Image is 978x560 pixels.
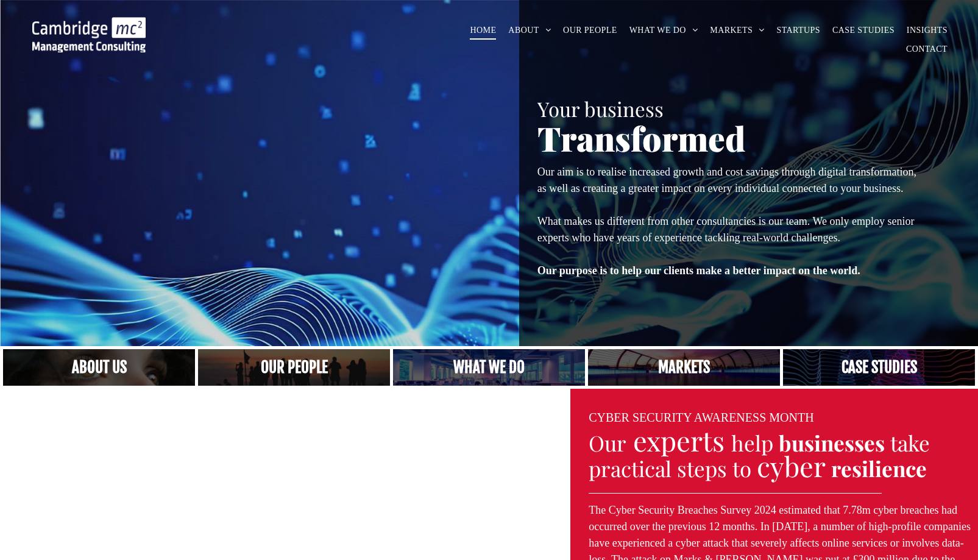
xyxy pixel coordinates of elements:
[3,349,195,386] a: Close up of woman's face, centered on her eyes
[779,428,885,457] strong: businesses
[557,21,623,40] a: OUR PEOPLE
[623,21,704,40] a: WHAT WE DO
[537,95,664,122] span: Your business
[633,422,725,458] span: experts
[589,428,626,457] span: Our
[198,349,390,386] a: A crowd in silhouette at sunset, on a rise or lookout point
[589,428,930,483] span: take practical steps to
[32,17,146,52] img: Go to Homepage
[826,21,901,40] a: CASE STUDIES
[537,264,860,277] strong: Our purpose is to help our clients make a better impact on the world.
[589,411,813,424] font: CYBER SECURITY AWARENESS MONTH
[731,428,773,457] span: help
[704,21,770,40] a: MARKETS
[537,215,915,244] span: What makes us different from other consultancies is our team. We only employ senior experts who h...
[831,454,927,483] strong: resilience
[901,21,954,40] a: INSIGHTS
[537,166,916,194] span: Our aim is to realise increased growth and cost savings through digital transformation, as well a...
[502,21,557,40] a: ABOUT
[464,21,502,40] a: HOME
[757,447,826,484] span: cyber
[393,349,585,386] a: A yoga teacher lifting his whole body off the ground in the peacock pose
[537,115,746,160] span: Transformed
[771,21,826,40] a: STARTUPS
[900,40,954,58] a: CONTACT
